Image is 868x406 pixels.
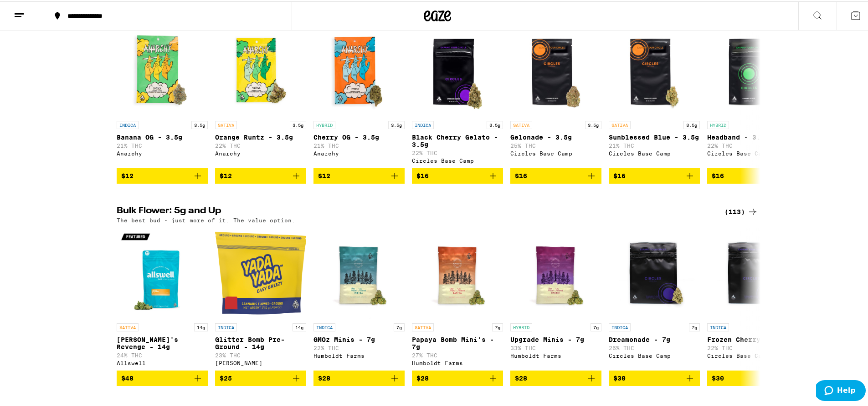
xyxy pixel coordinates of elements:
[215,149,306,155] div: Anarchy
[313,351,405,357] div: Humboldt Farms
[609,120,631,128] p: SATIVA
[412,132,503,147] p: Black Cherry Gelato - 3.5g
[117,149,208,155] div: Anarchy
[215,120,237,128] p: SATIVA
[510,132,601,140] p: Gelonade - 3.5g
[412,24,503,115] img: Circles Base Camp - Black Cherry Gelato - 3.5g
[707,132,798,140] p: Headband - 3.5g
[388,120,405,128] p: 3.5g
[117,226,208,369] a: Open page for Jack's Revenge - 14g from Allswell
[613,373,626,381] span: $30
[609,322,631,330] p: INDICA
[609,369,700,385] button: Add to bag
[313,24,405,167] a: Open page for Cherry OG - 3.5g from Anarchy
[290,120,306,128] p: 3.5g
[609,141,700,147] p: 21% THC
[117,226,208,317] img: Allswell - Jack's Revenge - 14g
[117,351,208,357] p: 24% THC
[412,335,503,349] p: Papaya Bomb Mini's - 7g
[117,359,208,365] div: Allswell
[117,120,139,128] p: INDICA
[707,344,798,350] p: 22% THC
[609,132,700,140] p: Sunblessed Blue - 3.5g
[412,120,434,128] p: INDICA
[510,344,601,350] p: 33% THC
[117,141,208,147] p: 21% THC
[117,369,208,385] button: Add to bag
[215,24,306,115] img: Anarchy - Orange Runtz - 3.5g
[313,149,405,155] div: Anarchy
[318,373,330,381] span: $28
[394,322,405,330] p: 7g
[585,120,601,128] p: 3.5g
[215,351,306,357] p: 23% THC
[318,171,330,178] span: $12
[313,369,405,385] button: Add to bag
[215,369,306,385] button: Add to bag
[510,369,601,385] button: Add to bag
[117,24,208,167] a: Open page for Banana OG - 3.5g from Anarchy
[707,335,798,342] p: Frozen Cherry - 7g
[591,322,601,330] p: 7g
[412,351,503,357] p: 27% THC
[609,24,700,115] img: Circles Base Camp - Sunblessed Blue - 3.5g
[412,24,503,167] a: Open page for Black Cherry Gelato - 3.5g from Circles Base Camp
[215,141,306,147] p: 22% THC
[215,226,306,369] a: Open page for Glitter Bomb Pre-Ground - 14g from Yada Yada
[220,373,232,381] span: $25
[121,171,134,178] span: $12
[609,226,700,369] a: Open page for Dreamonade - 7g from Circles Base Camp
[412,149,503,155] p: 22% THC
[724,205,758,216] a: (113)
[313,226,405,317] img: Humboldt Farms - GMOz Minis - 7g
[313,24,405,115] img: Anarchy - Cherry OG - 3.5g
[313,120,335,128] p: HYBRID
[707,24,798,167] a: Open page for Headband - 3.5g from Circles Base Camp
[707,226,798,317] img: Circles Base Camp - Frozen Cherry - 7g
[609,351,700,357] div: Circles Base Camp
[609,167,700,182] button: Add to bag
[412,369,503,385] button: Add to bag
[609,344,700,350] p: 26% THC
[707,167,798,182] button: Add to bag
[707,141,798,147] p: 22% THC
[313,141,405,147] p: 21% THC
[707,351,798,357] div: Circles Base Camp
[412,359,503,365] div: Humboldt Farms
[191,120,208,128] p: 3.5g
[194,322,208,330] p: 14g
[510,167,601,182] button: Add to bag
[313,322,335,330] p: INDICA
[609,149,700,155] div: Circles Base Camp
[510,226,601,369] a: Open page for Upgrade Minis - 7g from Humboldt Farms
[412,226,503,369] a: Open page for Papaya Bomb Mini's - 7g from Humboldt Farms
[609,24,700,167] a: Open page for Sunblessed Blue - 3.5g from Circles Base Camp
[510,149,601,155] div: Circles Base Camp
[707,322,729,330] p: INDICA
[215,359,306,365] div: [PERSON_NAME]
[712,373,724,381] span: $30
[313,344,405,350] p: 22% THC
[515,373,527,381] span: $28
[215,167,306,182] button: Add to bag
[220,171,232,178] span: $12
[510,141,601,147] p: 25% THC
[689,322,700,330] p: 7g
[712,171,724,178] span: $16
[707,120,729,128] p: HYBRID
[313,132,405,140] p: Cherry OG - 3.5g
[510,335,601,342] p: Upgrade Minis - 7g
[313,167,405,182] button: Add to bag
[117,132,208,140] p: Banana OG - 3.5g
[487,120,503,128] p: 3.5g
[215,132,306,140] p: Orange Runtz - 3.5g
[412,322,434,330] p: SATIVA
[510,226,601,317] img: Humboldt Farms - Upgrade Minis - 7g
[707,24,798,115] img: Circles Base Camp - Headband - 3.5g
[117,167,208,182] button: Add to bag
[117,24,208,115] img: Anarchy - Banana OG - 3.5g
[117,205,714,216] h2: Bulk Flower: 5g and Up
[215,335,306,349] p: Glitter Bomb Pre-Ground - 14g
